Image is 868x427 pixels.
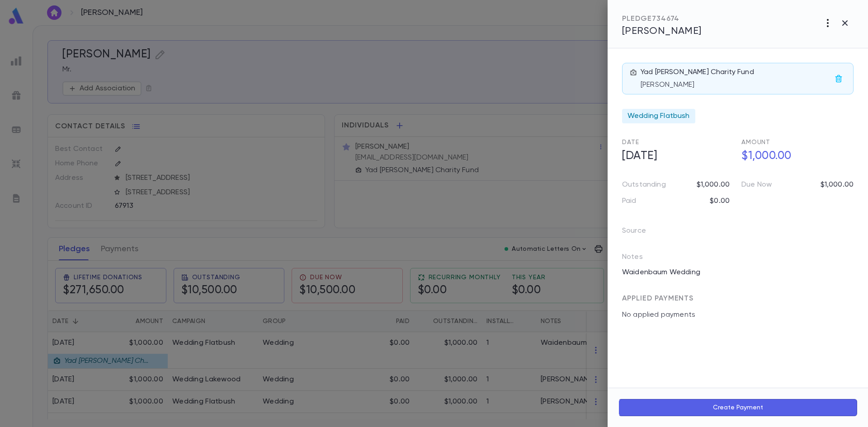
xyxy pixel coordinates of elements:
p: Source [622,224,660,242]
span: [PERSON_NAME] [622,26,702,36]
p: Due Now [741,180,772,189]
div: Yad [PERSON_NAME] Charity Fund [641,68,831,89]
p: [PERSON_NAME] [641,80,831,89]
span: Amount [741,139,770,145]
p: Outstanding [622,180,666,189]
p: No applied payments [622,310,854,319]
div: Wedding Flatbush [622,109,695,123]
span: APPLIED PAYMENTS [622,295,693,302]
span: Wedding Flatbush [627,112,690,121]
p: $0.00 [710,197,730,206]
p: Notes [622,253,643,265]
h5: [DATE] [617,147,734,166]
p: Paid [622,197,637,206]
h5: $1,000.00 [736,147,854,166]
div: PLEDGE 734674 [622,14,702,23]
button: Create Payment [618,399,857,416]
span: Date [622,139,639,145]
p: $1,000.00 [697,180,730,189]
div: Waidenbaum Wedding [617,265,854,280]
p: $1,000.00 [821,180,854,189]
